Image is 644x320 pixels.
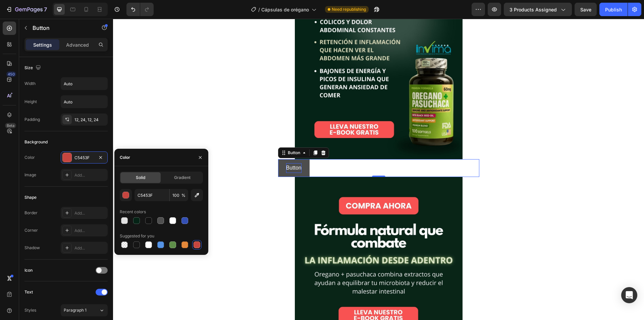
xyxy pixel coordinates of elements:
div: Shape [24,194,37,200]
span: Cápsulas de orégano [261,6,309,13]
div: Icon [24,267,33,273]
div: Styles [24,307,36,313]
button: Publish [599,3,628,16]
span: Paragraph 1 [64,307,87,313]
div: Recent colors [120,209,146,215]
span: Gradient [174,175,191,181]
div: Suggested for you [120,233,154,239]
div: Add... [74,228,106,234]
div: 12, 24, 12, 24 [74,117,106,123]
button: 3 products assigned [504,3,572,16]
div: Add... [74,245,106,251]
div: C5453F [74,155,94,161]
div: Image [24,172,36,178]
iframe: To enrich screen reader interactions, please activate Accessibility in Grammarly extension settings [113,19,644,320]
button: 7 [3,3,50,16]
p: Button [173,144,189,154]
div: Undo/Redo [126,3,154,16]
p: Settings [33,41,52,48]
div: Button [173,131,189,137]
div: Add... [74,210,106,216]
div: Background [24,139,48,145]
div: Padding [24,117,40,123]
input: Eg: FFFFFF [135,189,169,201]
span: Need republishing [332,6,366,12]
p: Button [33,24,90,32]
div: Height [24,99,37,105]
div: Border [24,210,38,216]
span: / [258,6,260,13]
span: Solid [136,175,145,181]
span: Save [580,7,591,12]
div: Color [24,154,35,161]
div: Shadow [24,245,40,251]
div: 450 [6,72,16,77]
input: Auto [61,96,107,108]
div: Open Intercom Messenger [621,287,637,303]
input: Auto [61,78,107,90]
button: <p>Button</p> [165,140,197,158]
div: Width [24,81,36,87]
div: Corner [24,227,38,233]
button: Paragraph 1 [61,304,108,316]
p: 7 [44,5,47,13]
div: Add... [74,172,106,178]
div: Size [24,63,42,73]
span: % [181,192,185,198]
div: Beta [5,123,16,128]
span: 3 products assigned [509,6,557,13]
div: Publish [605,6,622,13]
div: Color [120,154,130,161]
p: Advanced [66,41,89,48]
div: Text [24,289,33,295]
button: Save [575,3,597,16]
